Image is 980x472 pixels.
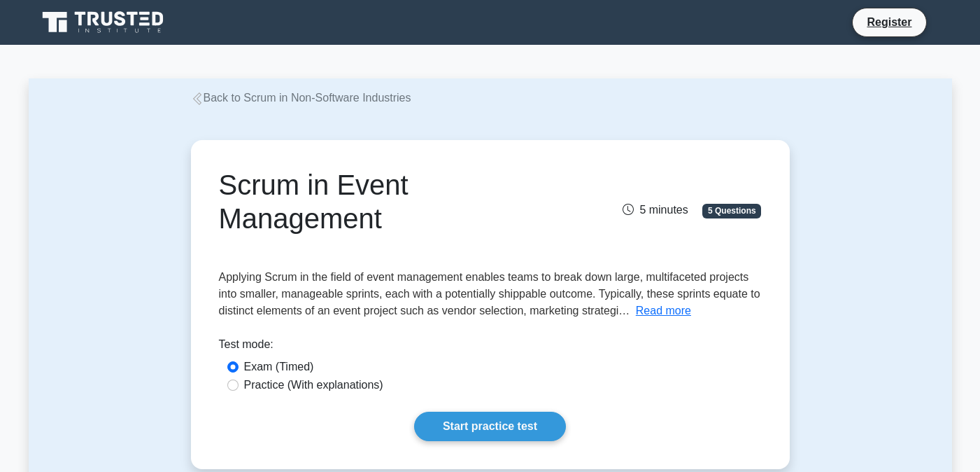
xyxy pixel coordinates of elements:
a: Back to Scrum in Non-Software Industries [191,92,411,104]
h1: Scrum in Event Management [219,168,575,235]
button: Read more [636,303,691,319]
a: Register [858,13,920,31]
label: Practice (With explanations) [244,377,383,394]
span: 5 minutes [623,204,688,216]
span: Applying Scrum in the field of event management enables teams to break down large, multifaceted p... [219,271,760,317]
div: Test mode: [219,336,762,359]
a: Start practice test [414,412,566,441]
label: Exam (Timed) [244,359,314,375]
span: 5 Questions [702,204,761,218]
